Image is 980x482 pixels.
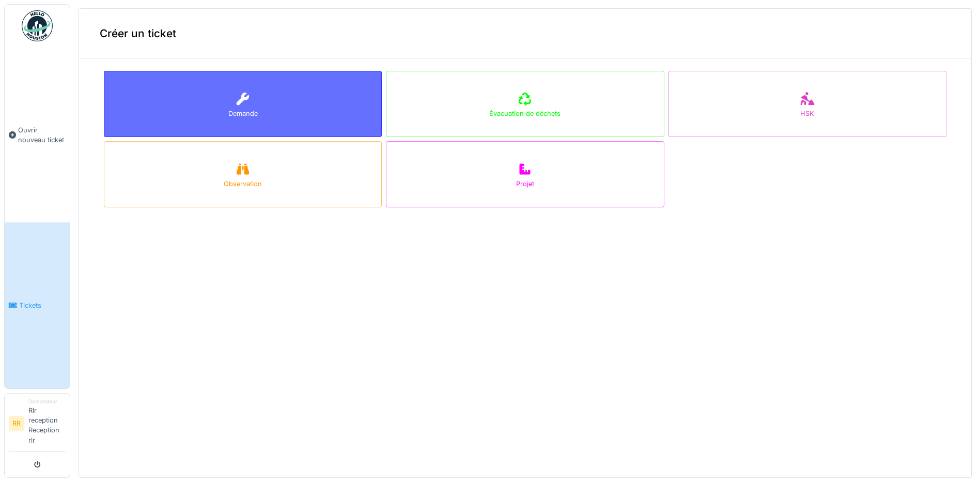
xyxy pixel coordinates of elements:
[516,179,534,189] div: Projet
[489,109,561,118] div: Évacuation de déchets
[228,109,258,118] div: Demande
[9,416,24,431] li: RR
[224,179,262,189] div: Observation
[5,47,70,222] a: Ouvrir nouveau ticket
[9,398,66,452] a: RR DemandeurRlr reception Reception rlr
[18,125,66,145] span: Ouvrir nouveau ticket
[79,9,971,58] div: Créer un ticket
[19,300,66,310] span: Tickets
[800,109,814,118] div: HSK
[5,222,70,388] a: Tickets
[28,398,66,449] li: Rlr reception Reception rlr
[22,10,53,41] img: Badge_color-CXgf-gQk.svg
[28,398,66,405] div: Demandeur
